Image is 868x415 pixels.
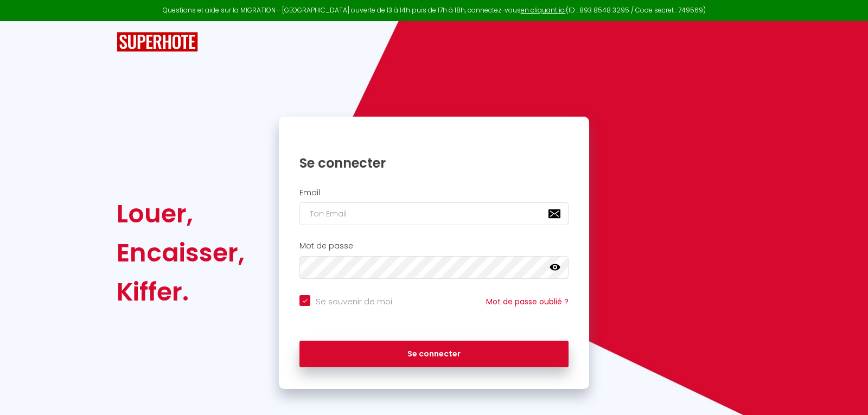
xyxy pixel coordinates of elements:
a: en cliquant ici [521,5,566,15]
div: Kiffer. [117,272,245,311]
div: Encaisser, [117,233,245,272]
div: Louer, [117,194,245,233]
input: Ton Email [299,202,569,225]
h1: Se connecter [299,155,569,171]
h2: Email [299,188,569,197]
a: Mot de passe oublié ? [486,296,569,307]
button: Se connecter [299,341,569,368]
h2: Mot de passe [299,241,569,251]
img: SuperHote logo [117,32,198,52]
